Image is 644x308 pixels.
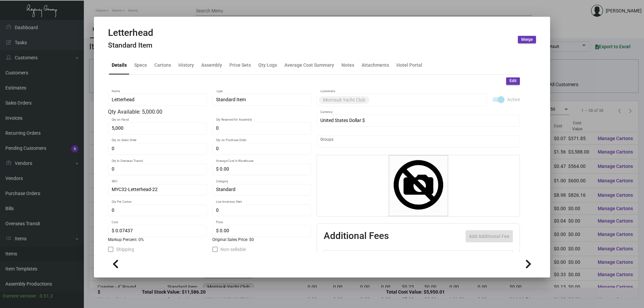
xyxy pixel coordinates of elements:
[40,293,53,300] div: 0.51.2
[116,245,134,253] span: Shipping
[419,251,447,262] th: Cost
[521,37,533,43] span: Merge
[469,234,509,239] span: Add Additional Fee
[220,245,246,253] span: Non-sellable
[108,108,311,116] div: Qty Available: 5,000.00
[344,251,419,262] th: Type
[518,36,536,43] button: Merge
[154,62,171,69] div: Cartons
[3,293,37,300] div: Current version:
[112,62,127,69] div: Details
[320,139,517,144] input: Add new..
[466,230,513,242] button: Add Additional Fee
[447,251,475,262] th: Price
[507,96,520,104] span: Active
[371,97,484,103] input: Add new..
[108,41,153,50] h4: Standard Item
[108,27,153,39] h2: Letterhead
[362,62,389,69] div: Attachments
[201,62,222,69] div: Assembly
[506,77,520,85] button: Edit
[229,62,251,69] div: Price Sets
[509,78,517,84] span: Edit
[134,62,147,69] div: Specs
[341,62,354,69] div: Notes
[178,62,194,69] div: History
[396,62,422,69] div: Hotel Portal
[475,251,505,262] th: Price type
[284,62,334,69] div: Average Cost Summary
[324,251,344,262] th: Active
[324,230,389,242] h2: Additional Fees
[258,62,277,69] div: Qty Logs
[319,96,369,104] mat-chip: Montauk Yacht Club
